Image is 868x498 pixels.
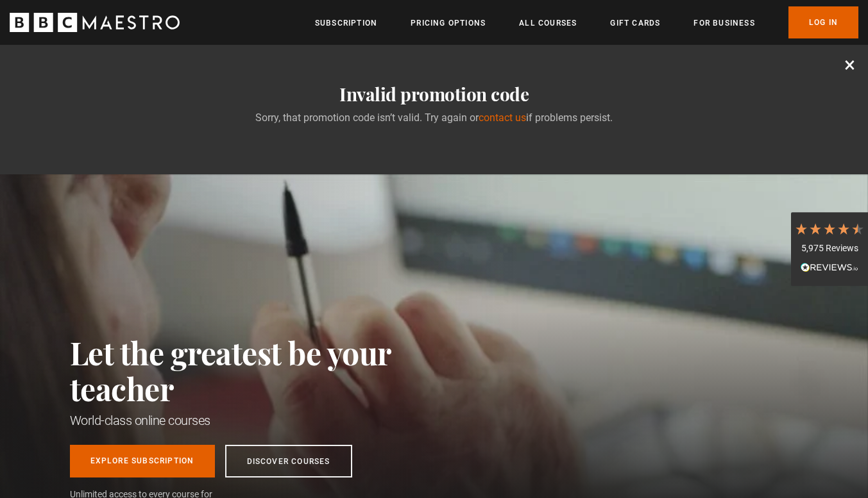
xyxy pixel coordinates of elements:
[794,222,865,236] div: 4.7 Stars
[794,242,865,255] div: 5,975 Reviews
[70,411,448,429] h1: World-class online courses
[10,13,180,32] svg: BBC Maestro
[788,6,858,38] a: Log In
[315,6,858,38] nav: Primary
[411,17,486,29] a: Pricing Options
[315,17,377,29] a: Subscription
[38,83,830,105] h3: Invalid promotion code
[610,17,660,29] a: Gift Cards
[519,17,577,29] a: All Courses
[479,112,526,124] a: contact us
[70,335,448,406] h2: Let the greatest be your teacher
[791,212,868,286] div: 5,975 ReviewsRead All Reviews
[38,110,830,126] p: Sorry, that promotion code isn’t valid. Try again or if problems persist.
[794,261,865,276] div: Read All Reviews
[831,45,868,85] button: ×
[801,263,858,272] img: REVIEWS.io
[694,17,754,29] a: For business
